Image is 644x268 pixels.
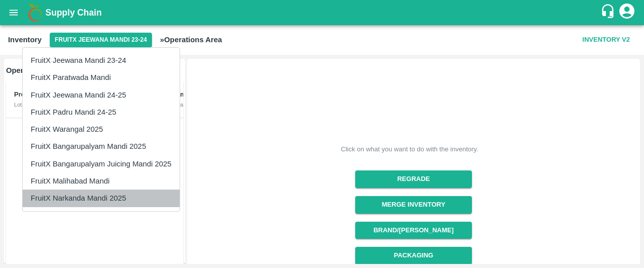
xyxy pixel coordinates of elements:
[23,52,180,69] li: FruitX Jeewana Mandi 23-24
[23,155,180,172] li: FruitX Bangarupalyam Juicing Mandi 2025
[23,190,180,207] li: FruitX Narkanda Mandi 2025
[23,138,180,155] li: FruitX Bangarupalyam Mandi 2025
[23,69,180,86] li: FruitX Paratwada Mandi
[23,86,180,104] li: FruitX Jeewana Mandi 24-25
[23,172,180,190] li: FruitX Malihabad Mandi
[23,121,180,138] li: FruitX Warangal 2025
[23,104,180,121] li: FruitX Padru Mandi 24-25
